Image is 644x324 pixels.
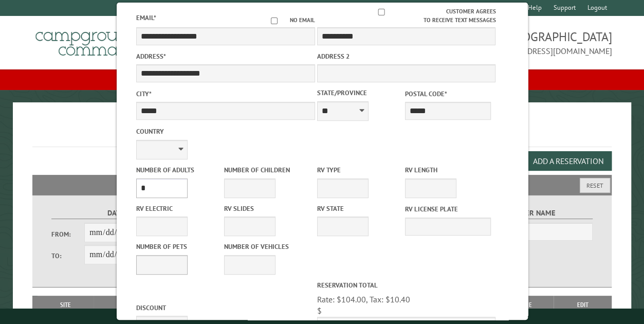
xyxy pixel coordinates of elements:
h1: Reservations [32,119,612,147]
img: Campground Commander [32,20,161,60]
label: RV Electric [136,204,222,213]
label: Email [136,13,156,22]
th: Dates [94,296,168,314]
label: Number of Vehicles [224,242,309,251]
label: State/Province [317,88,402,98]
label: RV State [317,204,402,213]
label: Number of Children [224,165,309,175]
label: Country [136,127,315,136]
label: Customer agrees to receive text messages [317,7,495,25]
label: Postal Code [404,89,490,99]
span: $ [317,305,321,316]
label: RV Slides [224,204,309,213]
label: RV Type [317,165,402,175]
label: No email [258,16,315,25]
label: Discount [136,303,315,313]
label: Number of Pets [136,242,222,251]
label: Address [136,51,315,61]
label: City [136,89,315,99]
input: Customer agrees to receive text messages [317,9,446,15]
label: From: [51,229,85,239]
label: Address 2 [317,51,495,61]
label: RV Length [404,165,490,175]
span: Rate: $104.00, Tax: $10.40 [317,294,410,304]
label: To: [51,251,85,261]
label: RV License Plate [404,204,490,214]
th: Edit [554,296,612,314]
button: Add a Reservation [524,151,612,171]
label: Dates [51,207,185,219]
h2: Filters [32,175,612,194]
button: Reset [580,178,610,193]
th: Site [38,296,94,314]
input: No email [258,17,289,24]
label: Reservation Total [317,280,495,290]
label: Number of Adults [136,165,222,175]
